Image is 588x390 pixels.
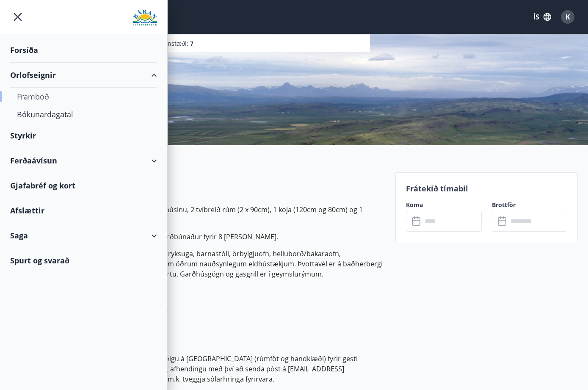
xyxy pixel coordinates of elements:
label: Brottför [492,201,568,209]
div: Afslættir [10,198,157,223]
h2: Upplýsingar [10,176,385,194]
div: Orlofseignir [10,63,157,88]
p: Annað: Sjónvarp, diskaspilari/útvarp, DVD spilari, ryksuga, barnastóll, örbylgjuofn, helluborð/ba... [10,249,385,279]
img: union_logo [133,9,157,26]
label: Koma [406,201,482,209]
p: Bústaðurinn er um 100 fm, 3 svefnherbergi eru í húsinu, 2 tvíbreið rúm (2 x 90cm), 1 koja (120cm ... [10,205,385,225]
div: Framboð [17,88,150,105]
div: Ferðaávísun [10,148,157,173]
div: Styrkir [10,123,157,148]
div: Bókunardagatal [17,105,150,123]
div: Saga [10,223,157,248]
div: Spurt og svarað [10,248,157,273]
span: K [566,12,570,22]
p: Sængur og koddar eru fyrir 7 [PERSON_NAME] borðbúnaður fyrir 8 [PERSON_NAME]. [10,232,385,242]
button: ÍS [529,9,556,25]
p: Frátekið tímabil [406,183,567,194]
div: Gjafabréf og kort [10,173,157,198]
div: Forsíða [10,38,157,63]
p: Fyrirtækið Þvottur [PERSON_NAME] bjóða upp á leigu á [GEOGRAPHIC_DATA] (rúmföt og handklæði) fyri... [10,354,385,384]
button: menu [10,9,25,25]
button: K [558,7,578,27]
span: Svefnstæði : [156,39,193,48]
p: Róluvöllur og leiktæki eru á svæðinu. [10,286,385,296]
span: 7 [190,39,193,47]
